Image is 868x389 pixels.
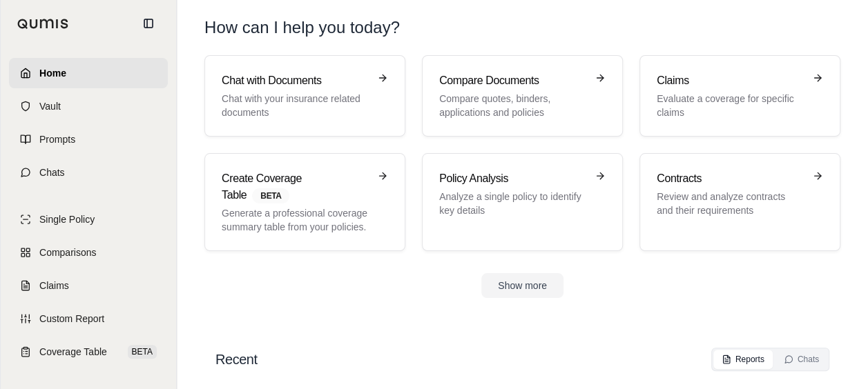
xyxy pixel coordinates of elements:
a: Home [9,58,168,88]
div: Reports [722,354,764,365]
span: BETA [128,345,157,359]
h3: Chat with Documents [222,72,369,89]
a: Compare DocumentsCompare quotes, binders, applications and policies [422,55,623,137]
h3: Contracts [657,170,804,187]
h3: Policy Analysis [439,170,586,187]
p: Analyze a single policy to identify key details [439,190,586,217]
a: Chat with DocumentsChat with your insurance related documents [204,55,405,137]
span: Coverage Table [39,345,107,359]
h2: Recent [215,350,257,369]
a: Single Policy [9,204,168,235]
p: Evaluate a coverage for specific claims [657,92,804,119]
button: Show more [481,273,563,298]
a: Comparisons [9,237,168,268]
button: Collapse sidebar [137,12,160,34]
span: Home [39,66,66,80]
p: Chat with your insurance related documents [222,92,369,119]
p: Generate a professional coverage summary table from your policies. [222,206,369,234]
span: Chats [39,166,65,179]
h3: Claims [657,72,804,89]
a: Create Coverage TableBETAGenerate a professional coverage summary table from your policies. [204,153,405,251]
button: Chats [775,350,827,369]
a: Custom Report [9,303,168,334]
span: Claims [39,279,69,292]
a: Vault [9,91,168,121]
span: BETA [252,188,289,203]
a: Prompts [9,124,168,154]
a: ContractsReview and analyze contracts and their requirements [639,153,840,251]
a: Coverage TableBETA [9,337,168,367]
a: Claims [9,270,168,301]
span: Comparisons [39,246,96,259]
a: ClaimsEvaluate a coverage for specific claims [639,55,840,137]
img: Qumis Logo [17,19,69,29]
span: Prompts [39,132,75,146]
a: Policy AnalysisAnalyze a single policy to identify key details [422,153,623,251]
a: Chats [9,157,168,188]
h1: How can I help you today? [204,17,840,39]
p: Compare quotes, binders, applications and policies [439,92,586,119]
button: Reports [713,350,773,369]
span: Vault [39,99,61,113]
div: Chats [784,354,819,365]
span: Custom Report [39,312,104,326]
p: Review and analyze contracts and their requirements [657,190,804,217]
h3: Create Coverage Table [222,170,369,203]
span: Single Policy [39,212,95,226]
h3: Compare Documents [439,72,586,89]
